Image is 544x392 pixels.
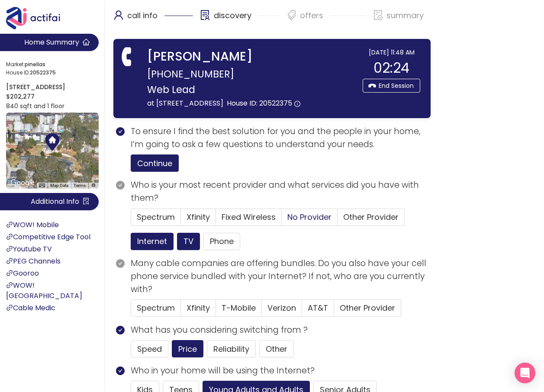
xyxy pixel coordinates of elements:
[200,10,210,20] span: solution
[177,233,200,250] button: TV
[119,48,137,66] span: phone
[131,364,431,377] p: Who in your home will be using the Internet?
[286,10,297,20] span: tags
[6,61,96,69] span: Market:
[227,98,292,108] span: House ID: 20522375
[131,154,179,172] button: Continue
[137,212,175,222] span: Spectrum
[137,302,175,313] span: Spectrum
[116,259,125,268] span: check-circle
[131,340,168,357] button: Speed
[147,48,253,66] strong: [PERSON_NAME]
[6,83,65,91] strong: [STREET_ADDRESS]
[6,244,52,254] a: Youtube TV
[267,302,296,313] span: Verizon
[259,340,294,357] button: Other
[200,9,280,30] div: discovery
[8,177,37,189] img: Google
[300,9,323,22] p: offers
[131,233,174,250] button: Internet
[6,233,13,240] span: link
[187,212,210,222] span: Xfinity
[116,326,125,334] span: check-circle
[222,302,256,313] span: T-Mobile
[131,125,431,151] p: To ensure I find the best solution for you and the people in your home, I’m going to ask a few qu...
[74,183,86,188] a: Terms
[286,9,366,30] div: offers
[147,82,358,97] p: Web Lead
[6,232,90,242] a: Competitive Edge Tool
[6,303,55,313] a: Cable Medic
[6,101,99,111] p: 840 sqft and 1 floor
[8,177,37,189] a: Open this area in Google Maps (opens a new window)
[25,61,45,68] strong: pinellas
[6,268,39,278] a: Gooroo
[6,280,82,301] a: WOW! [GEOGRAPHIC_DATA]
[6,256,61,266] a: PEG Channels
[6,69,96,77] span: House ID:
[127,9,158,22] p: call info
[373,10,383,20] span: file-done
[6,221,13,228] span: link
[222,212,276,222] span: Fixed Wireless
[172,340,203,357] button: Price
[214,9,251,22] p: discovery
[113,9,193,30] div: call info
[6,7,68,29] img: Actifai Logo
[131,324,431,337] p: What has you considering switching from ?
[50,183,68,189] button: Map Data
[131,179,431,205] p: Who is your most recent provider and what services did you have with them?
[340,302,395,313] span: Other Provider
[147,66,234,82] span: [PHONE_NUMBER]
[39,183,45,189] button: Keyboard shortcuts
[113,10,124,20] span: user
[363,79,420,93] button: End Session
[207,340,256,357] button: Reliability
[363,48,420,57] div: [DATE] 11:48 AM
[6,304,13,311] span: link
[343,212,399,222] span: Other Provider
[116,366,125,375] span: check-circle
[6,257,13,264] span: link
[187,302,210,313] span: Xfinity
[373,9,424,30] div: summary
[131,257,431,296] p: Many cable companies are offering bundles. Do you also have your cell phone service bundled with ...
[515,363,535,383] div: Open Intercom Messenger
[147,98,223,108] span: at [STREET_ADDRESS]
[363,57,420,79] div: 02:24
[308,302,328,313] span: AT&T
[386,9,424,22] p: summary
[30,69,56,76] strong: 20522375
[6,92,35,101] strong: $202,277
[6,282,13,289] span: link
[91,183,96,188] a: Report errors in the road map or imagery to Google
[116,181,125,190] span: check-circle
[6,220,59,230] a: WOW! Mobile
[287,212,332,222] span: No Provider
[116,127,125,136] span: check-circle
[203,233,240,250] button: Phone
[6,270,13,276] span: link
[6,245,13,252] span: link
